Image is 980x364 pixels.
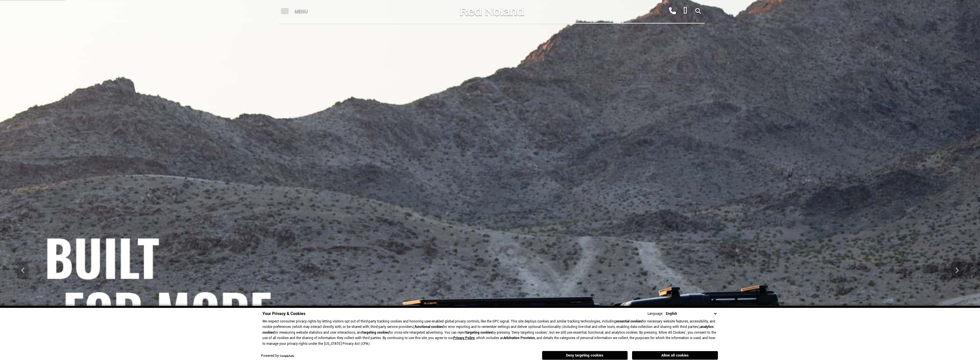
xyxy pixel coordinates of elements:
[280,354,294,358] a: ComplyAuto
[459,7,524,17] img: Red Noland Auto Group
[504,336,535,341] strong: Arbitration Provision
[648,312,663,316] div: Language:
[951,262,963,279] div: Next
[262,311,305,317] span: Your Privacy & Cookies
[262,319,718,347] p: We respect consumer privacy rights by letting visitors opt out of third-party tracking cookies an...
[616,319,642,324] strong: essential cookies
[363,330,389,335] strong: targeting cookies
[261,354,294,358] div: Powered by
[632,351,718,360] button: Allow all cookies
[453,336,475,341] a: Privacy Policy
[466,330,492,335] strong: targeting cookies
[664,311,718,317] select: Language Select
[415,324,443,329] strong: functional cookies
[542,351,628,360] button: Deny targeting cookies
[17,262,29,279] div: Previous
